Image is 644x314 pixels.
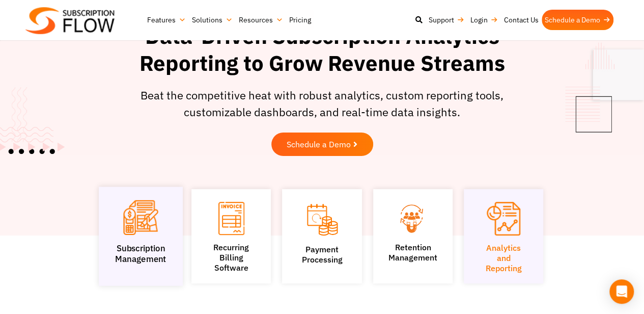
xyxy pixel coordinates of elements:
[305,202,339,237] img: Payment Processing icon
[189,10,236,30] a: Solutions
[144,10,189,30] a: Features
[301,244,342,265] a: PaymentProcessing
[542,10,613,30] a: Schedule a Demo
[388,202,438,234] img: Retention Management icon
[25,7,115,34] img: Subscriptionflow
[467,10,501,30] a: Login
[136,87,508,120] p: Beat the competitive heat with robust analytics, custom reporting tools, customizable dashboards,...
[486,243,522,273] a: Analytics andReporting
[236,10,286,30] a: Resources
[213,242,249,273] a: Recurring Billing Software
[501,10,542,30] a: Contact Us
[609,279,634,304] div: Open Intercom Messenger
[218,202,244,235] img: Recurring Billing Software icon
[286,10,314,30] a: Pricing
[487,202,520,235] img: Analytics and Reporting icon
[287,140,351,148] span: Schedule a Demo
[111,23,534,76] h1: Data-Driven Subscription Analytics Reporting to Grow Revenue Streams
[115,243,166,264] a: SubscriptionManagement
[123,200,158,235] img: Subscription Management icon
[271,133,373,156] a: Schedule a Demo
[388,242,437,263] a: Retention Management
[426,10,467,30] a: Support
